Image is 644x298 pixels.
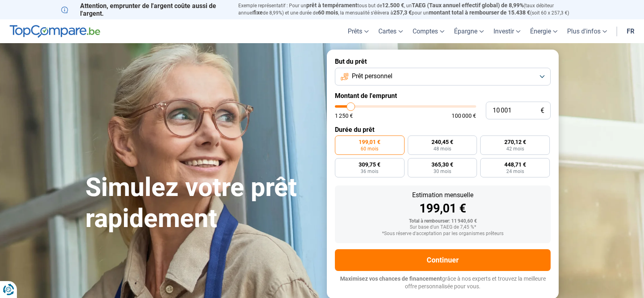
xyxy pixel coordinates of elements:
[341,202,544,215] div: 199,01 €
[431,162,453,167] span: 365,30 €
[361,146,378,151] span: 60 mois
[335,275,551,291] p: grâce à nos experts et trouvez la meilleure offre personnalisée pour vous.
[489,19,525,43] a: Investir
[343,19,374,43] a: Prêts
[562,19,612,43] a: Plus d'infos
[393,9,412,16] span: 257,3 €
[335,249,551,271] button: Continuer
[374,19,408,43] a: Cartes
[504,162,526,167] span: 448,71 €
[85,172,317,234] h1: Simulez votre prêt rapidement
[504,139,526,145] span: 270,12 €
[382,2,404,8] span: 12.500 €
[506,169,524,174] span: 24 mois
[10,25,100,38] img: TopCompare
[335,92,551,100] label: Montant de l'emprunt
[306,2,357,8] span: prêt à tempérament
[61,2,229,17] p: Attention, emprunter de l'argent coûte aussi de l'argent.
[359,162,380,167] span: 309,75 €
[318,9,338,16] span: 60 mois
[359,139,380,145] span: 199,01 €
[361,169,378,174] span: 36 mois
[341,225,544,230] div: Sur base d'un TAEG de 7,45 %*
[335,58,551,65] label: But du prêt
[253,9,263,16] span: fixe
[431,139,453,145] span: 240,45 €
[352,72,392,81] span: Prêt personnel
[341,231,544,237] div: *Sous réserve d'acceptation par les organismes prêteurs
[335,68,551,85] button: Prêt personnel
[433,169,451,174] span: 30 mois
[622,19,639,43] a: fr
[408,19,449,43] a: Comptes
[541,107,544,114] span: €
[335,126,551,133] label: Durée du prêt
[452,113,476,119] span: 100 000 €
[340,275,442,282] span: Maximisez vos chances de financement
[238,2,583,17] p: Exemple représentatif : Pour un tous but de , un (taux débiteur annuel de 8,99%) et une durée de ...
[506,146,524,151] span: 42 mois
[429,9,530,16] span: montant total à rembourser de 15.438 €
[449,19,489,43] a: Épargne
[341,219,544,224] div: Total à rembourser: 11 940,60 €
[525,19,562,43] a: Énergie
[433,146,451,151] span: 48 mois
[341,192,544,198] div: Estimation mensuelle
[335,113,353,119] span: 1 250 €
[412,2,524,8] span: TAEG (Taux annuel effectif global) de 8,99%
